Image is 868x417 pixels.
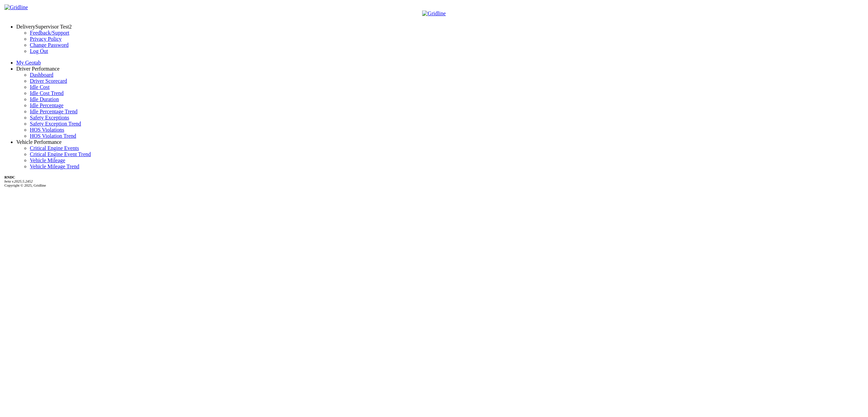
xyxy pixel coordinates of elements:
a: Feedback/Support [30,30,69,36]
i: beta v.2025.5.2452 [4,179,33,183]
a: Idle Duration [30,96,59,102]
a: Idle Percentage [30,102,63,108]
b: RNDC [4,175,15,179]
a: Vehicle Mileage Trend [30,164,79,169]
a: Idle Cost [30,84,50,90]
a: Safety Exceptions [30,115,69,120]
a: Idle Percentage Trend [30,109,77,114]
a: Dashboard [30,72,53,78]
a: Privacy Policy [30,36,62,42]
a: HOS Violations [30,127,64,133]
img: Gridline [4,4,28,11]
a: Vehicle Performance [16,139,62,145]
a: Driver Scorecard [30,78,67,84]
a: My Geotab [16,60,41,65]
a: Change Password [30,42,68,48]
div: Copyright © 2025, Gridline [4,175,865,187]
a: Idle Cost Trend [30,90,64,96]
a: Safety Exception Trend [30,121,81,127]
a: Critical Engine Event Trend [30,151,91,157]
img: Gridline [422,11,446,17]
a: HOS Violation Trend [30,133,76,139]
a: Vehicle Mileage [30,157,65,163]
a: DeliverySupervisor Test2 [16,24,72,30]
a: Driver Performance [16,66,60,72]
a: Log Out [30,48,48,54]
a: Critical Engine Events [30,145,79,151]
